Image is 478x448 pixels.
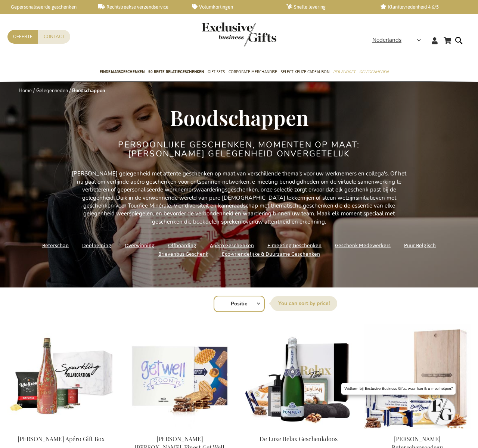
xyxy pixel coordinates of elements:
a: Geschenk Medewerkers [335,240,391,251]
img: Exclusive Business gifts logo [202,22,276,47]
a: Rechtstreekse verzendservice [98,4,180,10]
a: Offerte [7,30,38,44]
span: Eindejaarsgeschenken [100,68,145,76]
a: Contact [38,30,70,44]
a: Gepersonaliseerde geschenken [4,4,86,10]
a: [PERSON_NAME] Apéro Gift Box [18,435,105,443]
a: Gift Sets [208,63,225,82]
img: Dame Jeanne Biermocktail Apéro Gift Box [7,324,114,429]
a: Select Keuze Cadeaubon [281,63,329,82]
img: Jules Destrooper Get Well Comforts [364,324,471,429]
span: Corporate Merchandise [229,68,277,76]
a: Brievenbus Geschenk [158,249,208,259]
span: Per Budget [333,68,356,76]
label: Sorteer op [271,296,337,311]
span: Select Keuze Cadeaubon [281,68,329,76]
a: Volumkortingen [192,4,274,10]
a: Klanttevredenheid 4,6/5 [380,4,462,10]
a: Jules Destrooper Jules' Finest Get Well Soon Gift Box [126,426,233,433]
img: Jules Destrooper Jules' Finest Get Well Soon Gift Box [126,324,233,429]
span: Gelegenheden [359,68,388,76]
a: Gelegenheden [359,63,388,82]
a: Home [19,87,32,94]
a: The Luxury Relax Gift Box [245,426,352,433]
span: Gift Sets [208,68,225,76]
a: Snelle levering [286,4,368,10]
span: Boodschappen [170,103,308,131]
a: Eindejaarsgeschenken [100,63,145,82]
a: Offboarding [168,240,196,251]
a: 50 beste relatiegeschenken [148,63,204,82]
a: Overwinning [125,240,155,251]
img: The Luxury Relax Gift Box [245,324,352,429]
strong: Boodschappen [72,87,105,94]
a: store logo [202,22,239,47]
h2: Persoonlijke geschenken, momenten op maat: [PERSON_NAME] gelegenheid onvergetelijk [99,140,379,158]
a: Deelneming [82,240,111,251]
a: Puur Belgisch [404,240,436,251]
span: Nederlands [372,36,401,44]
p: [PERSON_NAME] gelegenheid met attente geschenken op maat van verschillende thema's voor uw werkne... [71,170,407,226]
a: Per Budget [333,63,356,82]
a: Dame Jeanne Biermocktail Apéro Gift Box [7,426,114,433]
a: E-meeting Geschenken [267,240,322,251]
a: Corporate Merchandise [229,63,277,82]
a: Jules Destrooper Get Well Comforts [364,426,471,433]
span: 50 beste relatiegeschenken [148,68,204,76]
a: Eco-vriendelijke & Duurzame Geschenken [222,249,320,259]
a: Gelegenheden [36,87,68,94]
a: Apéro Geschenken [210,240,254,251]
a: Beterschap [42,240,69,251]
a: De Luxe Relax Geschenkdoos [260,435,338,443]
